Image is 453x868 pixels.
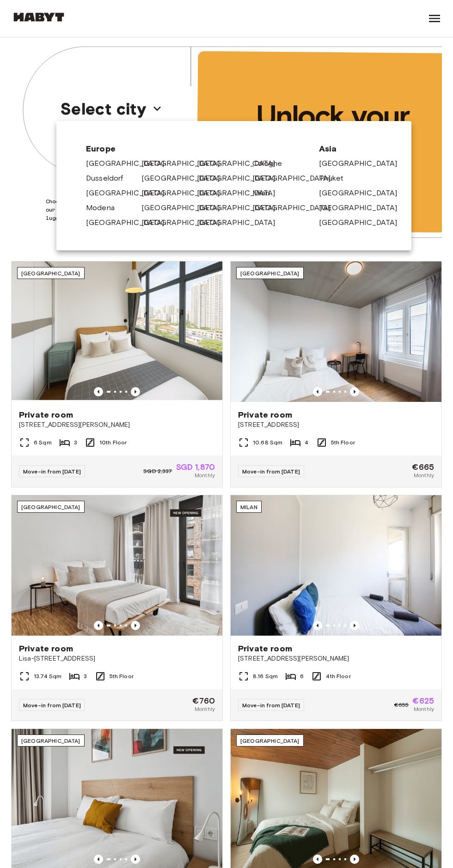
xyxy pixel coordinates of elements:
a: Phuket [319,173,353,184]
a: [GEOGRAPHIC_DATA] [252,202,340,213]
a: [GEOGRAPHIC_DATA] [252,173,340,184]
a: [GEOGRAPHIC_DATA] [319,158,407,169]
a: [GEOGRAPHIC_DATA] [319,217,407,228]
a: [GEOGRAPHIC_DATA] [86,158,174,169]
span: Europe [86,143,304,154]
a: Milan [252,188,279,199]
span: Asia [319,143,382,154]
a: [GEOGRAPHIC_DATA] [86,188,174,199]
a: [GEOGRAPHIC_DATA] [86,217,174,228]
a: [GEOGRAPHIC_DATA] [319,202,407,213]
a: [GEOGRAPHIC_DATA] [141,202,229,213]
a: [GEOGRAPHIC_DATA] [141,217,229,228]
a: [GEOGRAPHIC_DATA] [197,173,285,184]
a: [GEOGRAPHIC_DATA] [141,188,229,199]
a: [GEOGRAPHIC_DATA] [197,202,285,213]
a: [GEOGRAPHIC_DATA] [141,158,229,169]
a: [GEOGRAPHIC_DATA] [319,188,407,199]
a: Modena [86,202,124,213]
a: Dusseldorf [86,173,133,184]
a: Cologne [252,158,291,169]
a: [GEOGRAPHIC_DATA] [197,217,285,228]
a: [GEOGRAPHIC_DATA] [197,188,285,199]
a: [GEOGRAPHIC_DATA] [197,158,285,169]
a: [GEOGRAPHIC_DATA] [141,173,229,184]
